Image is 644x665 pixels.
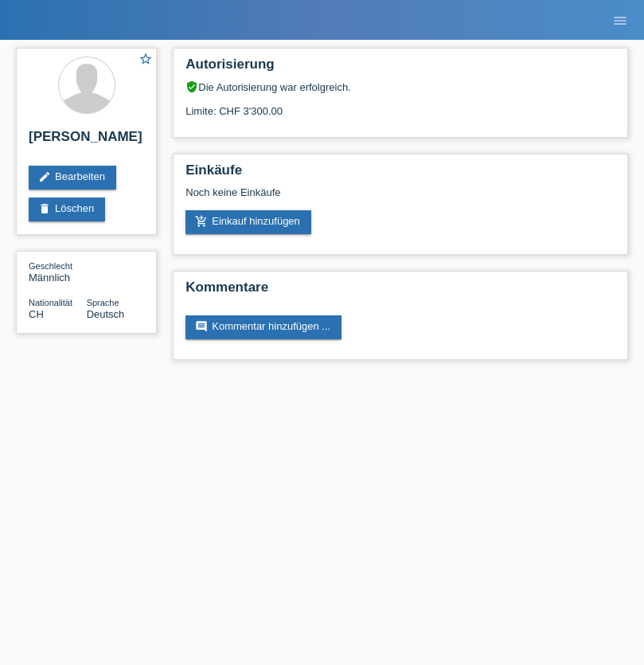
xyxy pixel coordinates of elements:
[185,186,615,210] div: Noch keine Einkäufe
[38,202,51,215] i: delete
[185,210,311,234] a: add_shopping_cartEinkauf hinzufügen
[29,166,116,190] a: editBearbeiten
[185,162,615,186] h2: Einkäufe
[29,129,144,153] h2: [PERSON_NAME]
[38,170,51,183] i: edit
[29,308,44,320] span: Schweiz
[29,198,105,221] a: deleteLöschen
[185,93,615,117] div: Limite: CHF 3'300.00
[185,80,615,93] div: Die Autorisierung war erfolgreich.
[604,15,636,25] a: menu
[139,52,153,66] i: star_border
[185,315,342,339] a: commentKommentar hinzufügen ...
[87,298,119,307] span: Sprache
[612,13,628,29] i: menu
[195,215,208,228] i: add_shopping_cart
[185,57,615,80] h2: Autorisierung
[185,80,198,93] i: verified_user
[139,52,153,68] a: star_border
[29,298,72,307] span: Nationalität
[87,308,125,320] span: Deutsch
[185,280,615,303] h2: Kommentare
[29,261,72,271] span: Geschlecht
[29,260,87,284] div: Männlich
[195,320,208,333] i: comment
